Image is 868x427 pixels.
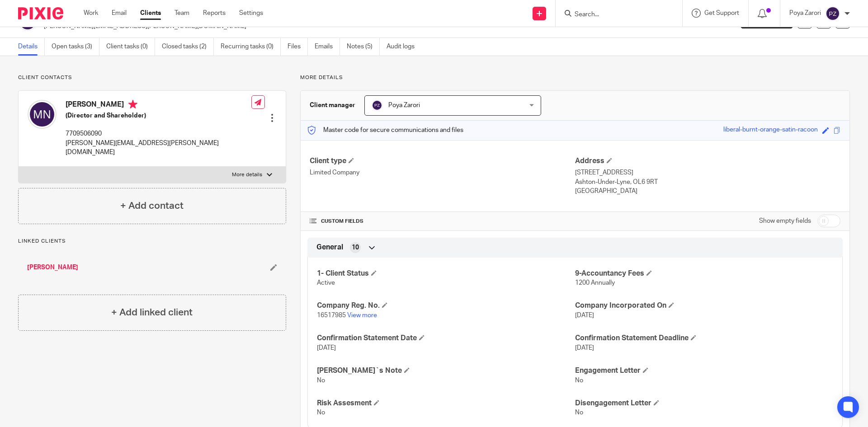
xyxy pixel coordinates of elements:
[140,9,161,18] a: Clients
[574,11,655,19] input: Search
[575,366,833,375] h4: Engagement Letter
[575,333,833,343] h4: Confirmation Statement Deadline
[575,409,583,416] span: No
[575,280,615,286] span: 1200 Annually
[315,38,340,56] a: Emails
[120,199,184,213] h4: + Add contact
[317,280,335,286] span: Active
[232,171,262,178] p: More details
[317,399,575,408] h4: Risk Assesment
[372,100,382,111] img: svg%3E
[317,333,575,343] h4: Confirmation Statement Date
[352,243,359,252] span: 10
[575,399,833,408] h4: Disengagement Letter
[759,216,811,225] label: Show empty fields
[310,156,575,166] h4: Client type
[317,377,325,384] span: No
[575,312,594,319] span: [DATE]
[317,312,346,319] span: 16517985
[66,139,251,157] p: [PERSON_NAME][EMAIL_ADDRESS][PERSON_NAME][DOMAIN_NAME]
[221,38,281,56] a: Recurring tasks (0)
[52,38,99,56] a: Open tasks (3)
[826,6,840,21] img: svg%3E
[239,9,263,18] a: Settings
[18,74,286,81] p: Client contacts
[111,305,193,319] h4: + Add linked client
[310,101,355,110] h3: Client manager
[203,9,226,18] a: Reports
[347,38,380,56] a: Notes (5)
[575,156,840,166] h4: Address
[162,38,214,56] a: Closed tasks (2)
[128,100,137,109] i: Primary
[317,269,575,278] h4: 1- Client Status
[288,38,308,56] a: Files
[575,269,833,278] h4: 9-Accountancy Fees
[112,9,127,18] a: Email
[310,168,575,177] p: Limited Company
[66,129,251,138] p: 7709506090
[317,345,336,351] span: [DATE]
[575,168,840,177] p: [STREET_ADDRESS]
[575,345,594,351] span: [DATE]
[317,409,325,416] span: No
[84,9,98,18] a: Work
[66,100,251,111] h4: [PERSON_NAME]
[18,38,45,56] a: Details
[66,111,251,120] h5: (Director and Shareholder)
[317,366,575,375] h4: [PERSON_NAME]`s Note
[704,10,739,16] span: Get Support
[18,7,63,19] img: Pixie
[310,218,575,225] h4: CUSTOM FIELDS
[387,38,421,56] a: Audit logs
[575,301,833,310] h4: Company Incorporated On
[175,9,189,18] a: Team
[28,100,57,129] img: svg%3E
[575,377,583,384] span: No
[316,243,343,252] span: General
[388,102,420,108] span: Poya Zarori
[307,126,463,135] p: Master code for secure communications and files
[723,125,818,136] div: liberal-burnt-orange-satin-racoon
[27,263,78,272] a: [PERSON_NAME]
[347,312,377,319] a: View more
[575,187,840,196] p: [GEOGRAPHIC_DATA]
[106,38,155,56] a: Client tasks (0)
[789,9,821,18] p: Poya Zarori
[300,74,850,81] p: More details
[317,301,575,310] h4: Company Reg. No.
[575,178,840,187] p: Ashton-Under-Lyne, OL6 9RT
[18,238,286,245] p: Linked clients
